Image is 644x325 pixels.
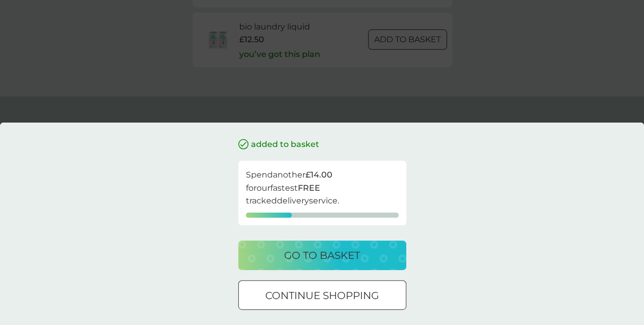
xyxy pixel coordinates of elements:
p: go to basket [284,247,360,263]
p: Spend another for our fastest tracked delivery service. [246,168,399,208]
button: continue shopping [238,280,406,310]
button: go to basket [238,241,406,270]
strong: FREE [298,183,320,193]
strong: £14.00 [305,170,332,180]
p: continue shopping [265,287,379,304]
p: added to basket [251,138,319,151]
